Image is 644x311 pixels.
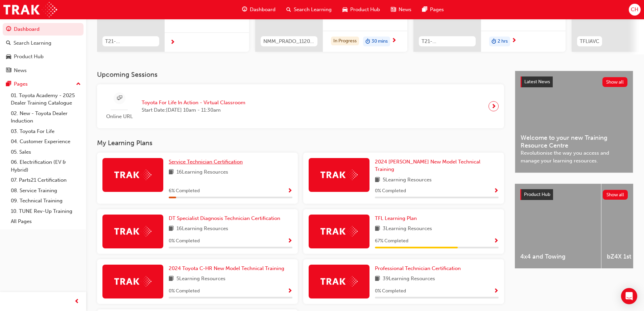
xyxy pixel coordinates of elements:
span: book-icon [375,176,380,184]
span: 0 % Completed [169,287,200,295]
span: Show Progress [287,188,292,194]
img: Trak [320,170,358,180]
img: Trak [114,276,151,287]
button: Show all [603,190,628,200]
span: T21-FOD_HVIS_PREREQ [422,38,473,45]
span: TFLIAVC [580,38,599,45]
button: CH [629,4,641,16]
span: sessionType_ONLINE_URL-icon [117,94,122,103]
span: Start Date: [DATE] 10am - 11:30am [142,106,245,114]
a: 02. New - Toyota Dealer Induction [8,108,84,126]
span: book-icon [169,168,174,177]
span: Show Progress [494,188,499,194]
a: 06. Electrification (EV & Hybrid) [8,157,84,175]
a: 2024 Toyota C-HR New Model Technical Training [169,265,287,272]
span: guage-icon [242,5,247,14]
button: Show Progress [494,187,499,195]
span: Online URL [102,113,136,120]
span: News [399,6,411,14]
span: 4x4 and Towing [520,253,596,261]
a: Latest NewsShow all [521,76,627,87]
span: guage-icon [6,26,11,32]
img: Trak [320,276,358,287]
span: Pages [430,6,444,14]
span: duration-icon [492,37,496,46]
span: next-icon [491,102,496,111]
h3: Upcoming Sessions [97,71,504,79]
a: TFL Learning Plan [375,215,420,222]
a: 05. Sales [8,147,84,157]
span: book-icon [169,225,174,233]
span: 6 % Completed [169,187,200,195]
a: Product HubShow all [520,189,628,200]
span: TFL Learning Plan [375,215,417,221]
span: 5 Learning Resources [383,176,432,184]
span: search-icon [286,5,291,14]
span: next-icon [391,38,397,44]
a: News [3,64,84,77]
span: DT Specialist Diagnosis Technician Certification [169,215,280,221]
span: T21-STFOS_PRE_READ [105,38,157,45]
a: 08. Service Training [8,185,84,196]
button: Show Progress [287,187,292,195]
span: search-icon [6,40,11,46]
span: Professional Technician Certification [375,265,461,271]
span: 39 Learning Resources [383,275,435,283]
span: Product Hub [524,192,550,197]
a: guage-iconDashboard [237,3,281,17]
button: Show Progress [494,237,499,245]
button: Show Progress [287,237,292,245]
span: 67 % Completed [375,237,408,245]
span: NMM_PRADO_112024_MODULE_1 [263,38,315,45]
span: 2024 [PERSON_NAME] New Model Technical Training [375,159,480,173]
span: car-icon [342,5,348,14]
div: Product Hub [14,53,44,61]
button: Show Progress [287,287,292,295]
span: Show Progress [287,288,292,294]
a: All Pages [8,216,84,227]
span: 30 mins [372,38,388,45]
img: Trak [114,170,151,180]
span: Service Technician Certification [169,159,243,165]
span: up-icon [76,80,81,89]
h3: My Learning Plans [97,139,504,147]
span: 3 Learning Resources [383,225,432,233]
a: Service Technician Certification [169,158,245,166]
button: Show Progress [494,287,499,295]
a: 2024 [PERSON_NAME] New Model Technical Training [375,158,499,173]
a: 04. Customer Experience [8,136,84,147]
button: Show all [602,77,628,87]
span: Search Learning [294,6,332,14]
span: 0 % Completed [375,287,406,295]
img: Trak [114,226,151,237]
span: book-icon [169,275,174,283]
a: Professional Technician Certification [375,265,463,272]
span: Welcome to your new Training Resource Centre [521,134,627,149]
div: News [14,67,27,74]
a: Online URLToyota For Life In Action - Virtual ClassroomStart Date:[DATE] 10am - 11:30am [102,90,499,123]
a: 10. TUNE Rev-Up Training [8,206,84,217]
span: Latest News [524,79,550,85]
a: Dashboard [3,23,84,36]
a: Latest NewsShow allWelcome to your new Training Resource CentreRevolutionise the way you access a... [515,71,633,173]
span: pages-icon [6,81,11,87]
img: Trak [3,2,57,17]
span: next-icon [170,40,175,46]
span: Dashboard [250,6,276,14]
span: car-icon [6,54,11,60]
span: news-icon [6,68,11,74]
a: DT Specialist Diagnosis Technician Certification [169,215,283,222]
a: search-iconSearch Learning [281,3,337,17]
span: 16 Learning Resources [176,225,228,233]
button: Pages [3,78,84,90]
span: next-icon [511,38,517,44]
a: news-iconNews [385,3,417,17]
span: 2 hrs [498,38,508,45]
a: 09. Technical Training [8,196,84,206]
a: pages-iconPages [417,3,449,17]
span: 5 Learning Resources [176,275,225,283]
span: 2024 Toyota C-HR New Model Technical Training [169,265,284,271]
button: DashboardSearch LearningProduct HubNews [3,22,84,78]
span: news-icon [391,5,396,14]
div: Open Intercom Messenger [621,288,637,304]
